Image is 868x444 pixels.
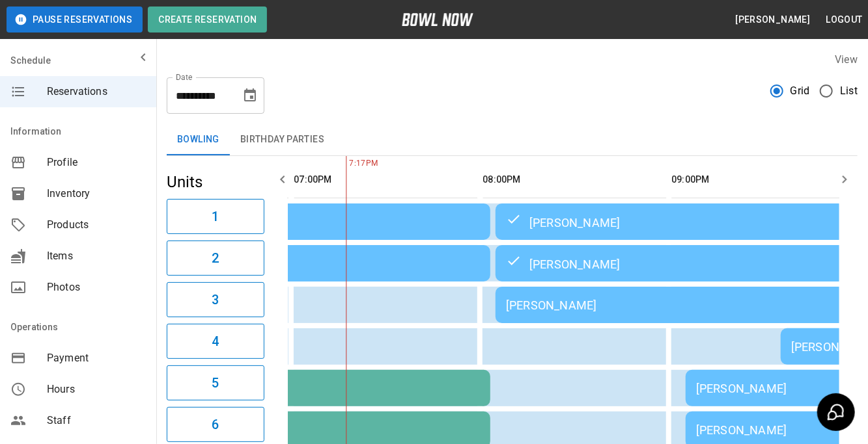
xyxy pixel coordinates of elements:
h6: 6 [212,414,219,435]
button: [PERSON_NAME] [730,8,815,32]
button: 2 [167,241,264,276]
button: Create Reservation [148,7,267,33]
button: 4 [167,324,264,359]
span: Staff [47,413,146,428]
span: Profile [47,155,146,170]
div: [PERSON_NAME] [126,382,480,395]
button: Logout [821,8,868,32]
button: Bowling [167,124,230,155]
button: Birthday Parties [230,124,335,155]
div: [PERSON_NAME] [126,255,480,271]
h6: 4 [212,331,219,352]
img: logo [402,13,473,26]
span: Products [47,217,146,233]
span: Items [47,248,146,264]
div: [PERSON_NAME] [126,423,480,437]
span: Hours [47,382,146,397]
h6: 2 [212,248,219,268]
div: [PERSON_NAME] [506,214,860,229]
button: Choose date, selected date is Sep 6, 2025 [237,83,263,109]
button: 3 [167,282,264,317]
span: Reservations [47,84,146,99]
span: Inventory [47,186,146,202]
div: [PERSON_NAME] [506,255,860,271]
div: inventory tabs [167,124,858,155]
h6: 1 [212,206,219,227]
div: [PERSON_NAME] [506,298,860,312]
span: 7:17PM [346,157,349,170]
h6: 3 [212,289,219,310]
div: [PERSON_NAME] [126,214,480,229]
h5: Units [167,172,264,192]
span: Photos [47,280,146,295]
button: Pause Reservations [7,7,143,33]
button: 5 [167,365,264,400]
button: 1 [167,199,264,234]
span: Payment [47,350,146,366]
span: Grid [791,83,810,99]
span: List [840,83,858,99]
button: 6 [167,407,264,442]
label: View [835,53,858,66]
h6: 5 [212,372,219,393]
